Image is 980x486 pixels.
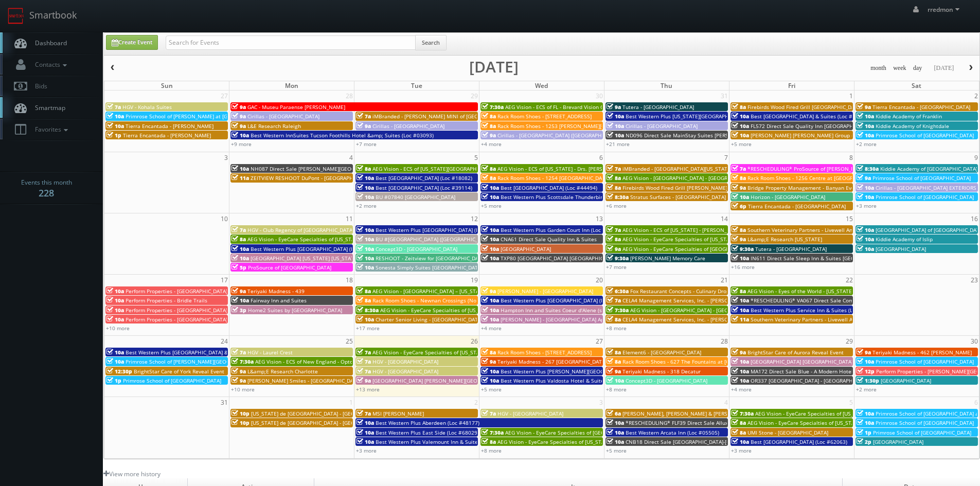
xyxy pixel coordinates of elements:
span: L&amp;E Research [US_STATE] [747,236,822,243]
span: [PERSON_NAME] Memory Care [630,255,705,262]
span: AEG Vision - [GEOGRAPHIC_DATA] - [GEOGRAPHIC_DATA] [630,307,767,314]
span: HGV - [GEOGRAPHIC_DATA] [497,410,563,417]
span: 9:30a [732,245,754,253]
span: 8a [482,122,496,130]
span: Charter Senior Living - [GEOGRAPHIC_DATA] [376,316,483,323]
span: CELA4 Management Services, Inc. - [PERSON_NAME] Hyundai [622,297,773,304]
input: Search for Events [166,35,416,50]
span: 10a [482,297,499,304]
span: Perform Properties - Bridle Trails [126,297,207,304]
span: 10a [732,132,749,139]
span: AEG Vision - Eyes of the World - [US_STATE][GEOGRAPHIC_DATA] [747,287,904,295]
span: Rack Room Shoes - 627 The Fountains at [GEOGRAPHIC_DATA] (No Rush) [622,358,800,365]
span: Concept3D - [GEOGRAPHIC_DATA] [626,377,707,384]
span: 7a [357,410,371,417]
span: Kiddie Academy of Islip [876,236,933,243]
span: Primrose School of [GEOGRAPHIC_DATA] [872,174,971,182]
span: Home2 Suites by [GEOGRAPHIC_DATA] [248,307,342,314]
span: 10a [857,122,874,130]
span: IN611 Direct Sale Sleep Inn & Suites [GEOGRAPHIC_DATA] [751,255,893,262]
span: 9a [231,368,246,375]
span: AEG Vision - ECS of FL - Brevard Vision Care - [PERSON_NAME] [505,103,657,111]
a: +6 more [606,202,627,209]
span: 10a [607,132,624,139]
span: Best Western Plus [GEOGRAPHIC_DATA] (Loc #11187) [501,297,631,304]
span: 7a [357,113,371,120]
span: 8a [607,349,621,356]
span: Smartmap [30,103,65,112]
span: 10a [357,236,374,243]
span: Concept3D - [GEOGRAPHIC_DATA] [376,245,457,253]
span: [GEOGRAPHIC_DATA] [US_STATE] [US_STATE] [251,255,359,262]
span: 10a [106,113,124,120]
span: 10a [357,174,374,182]
span: BU #[GEOGRAPHIC_DATA] ([GEOGRAPHIC_DATA]) [376,236,493,243]
a: +4 more [481,140,502,148]
span: [GEOGRAPHIC_DATA] [501,245,551,253]
span: [PERSON_NAME] Smiles - [GEOGRAPHIC_DATA] [247,377,361,384]
span: 8a [357,297,371,304]
span: 10a [357,184,374,191]
span: 10a [857,236,874,243]
span: 10a [106,307,124,314]
a: +5 more [481,386,502,393]
span: 9a [482,287,496,295]
span: L&amp;E Research Charlotte [247,368,318,375]
span: Primrose School of [GEOGRAPHIC_DATA] [876,132,974,139]
span: BrightStar Care of Aurora Reveal Event [747,349,844,356]
span: 10a [357,316,374,323]
span: 10a [106,287,124,295]
span: 1p [106,132,121,139]
a: +3 more [856,202,877,209]
span: Southern Veterinary Partners - Livewell Animal Urgent Care of [PERSON_NAME] [747,226,943,233]
span: Best [GEOGRAPHIC_DATA] & Suites (Loc #37117) [751,113,869,120]
span: 8a [607,184,621,191]
span: 10a [482,226,499,233]
span: Best [GEOGRAPHIC_DATA] (Loc #39114) [376,184,472,191]
span: Hampton Inn and Suites Coeur d'Alene (second shoot) [501,307,634,314]
span: 9a [231,377,246,384]
span: 7:30a [732,410,754,417]
span: 10a [857,410,874,417]
span: Firebirds Wood Fired Grill [GEOGRAPHIC_DATA] [747,103,862,111]
span: Tutera - [GEOGRAPHIC_DATA] [622,103,694,111]
span: 10a [482,184,499,191]
span: AEG Vision - ECS of [US_STATE] - Drs. [PERSON_NAME] and [PERSON_NAME] [497,165,682,172]
span: Perform Properties - [GEOGRAPHIC_DATA] [126,316,227,323]
span: Tutera - [GEOGRAPHIC_DATA] [755,245,827,253]
span: 10a [357,419,374,426]
span: 8a [732,287,746,295]
span: 8a [482,165,496,172]
span: Best Western Plus [GEOGRAPHIC_DATA] & Suites (Loc #45093) [126,349,278,356]
span: AEG Vision - EyeCare Specialties of [US_STATE] – [PERSON_NAME] Vision [755,410,933,417]
span: 8a [607,358,621,365]
span: 10a [357,245,374,253]
span: 10a [732,122,749,130]
span: 10a [607,122,624,130]
span: 8a [732,174,746,182]
span: 10a [357,255,374,262]
span: [PERSON_NAME] [PERSON_NAME] Group - [GEOGRAPHIC_DATA] - [STREET_ADDRESS] [751,132,956,139]
span: 10a [106,297,124,304]
span: 10a [106,316,124,323]
span: 3p [231,307,246,314]
span: 7a [231,349,246,356]
span: 7a [357,358,371,365]
span: 8a [732,226,746,233]
span: Firebirds Wood Fired Grill [PERSON_NAME] [622,184,727,191]
span: 10p [231,419,250,426]
span: 6a [607,410,621,417]
span: 10a [482,245,499,253]
span: 10a [857,184,874,191]
span: 5p [231,264,246,271]
span: 10a [732,377,749,384]
a: +4 more [481,325,502,332]
span: Primrose School of [GEOGRAPHIC_DATA] [876,358,974,365]
span: MA172 Direct Sale Blue - A Modern Hotel, Ascend Hotel Collection [751,368,915,375]
span: 11a [732,316,749,323]
a: +2 more [856,386,877,393]
span: 7a [607,226,621,233]
a: +2 more [856,140,877,148]
span: 8:30a [857,165,879,172]
span: 10a [857,193,874,201]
